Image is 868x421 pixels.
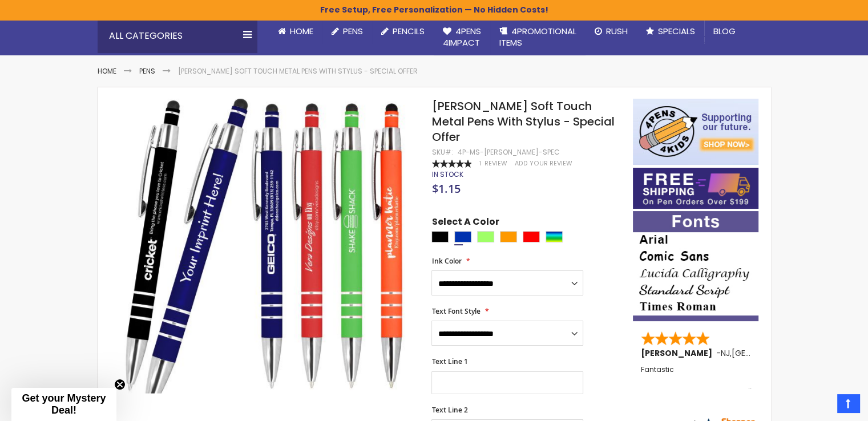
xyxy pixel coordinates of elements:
a: Add Your Review [514,159,572,168]
div: Availability [431,170,463,179]
span: Rush [606,25,628,37]
a: Home [98,66,116,76]
button: Close teaser [114,379,126,390]
span: 4Pens 4impact [443,25,481,48]
a: Top [837,394,859,412]
img: Free shipping on orders over $199 [633,168,758,209]
span: Text Line 1 [431,357,467,366]
span: Text Font Style [431,306,480,316]
div: Red [523,231,540,242]
span: 1 [479,159,481,168]
span: Ink Color [431,256,461,266]
div: 4P-MS-[PERSON_NAME]-SPEC [457,148,559,157]
a: 4Pens4impact [434,19,490,56]
div: Orange [500,231,517,242]
img: 4pens 4 kids [633,99,758,165]
span: Text Line 2 [431,405,467,415]
div: Blue [454,231,471,242]
a: Pens [322,19,372,44]
a: 4PROMOTIONALITEMS [490,19,586,56]
span: Pens [343,25,363,37]
div: All Categories [98,19,257,53]
span: [PERSON_NAME] Soft Touch Metal Pens With Stylus - Special Offer [431,98,614,145]
a: Rush [586,19,637,44]
span: Get your Mystery Deal! [22,392,106,416]
strong: SKU [431,147,453,157]
span: Select A Color [431,216,499,231]
div: Black [431,231,449,242]
span: Review [484,159,507,168]
a: 1 Review [479,159,508,168]
div: 100% [431,160,471,168]
div: Assorted [546,231,563,242]
span: Home [290,25,313,37]
img: Celeste Soft Touch Metal Pens With Stylus - Special Offer [120,98,416,394]
div: Get your Mystery Deal!Close teaser [11,388,116,421]
span: [PERSON_NAME] [641,347,716,359]
span: NJ [721,347,730,359]
span: Pencils [393,25,425,37]
a: Home [269,19,322,44]
img: font-personalization-examples [633,211,758,321]
li: [PERSON_NAME] Soft Touch Metal Pens With Stylus - Special Offer [178,67,418,76]
span: In stock [431,169,463,179]
span: [GEOGRAPHIC_DATA] [732,347,815,359]
div: Green Light [477,231,494,242]
span: $1.15 [431,181,460,196]
div: Fantastic [641,366,752,390]
a: Blog [704,19,745,44]
span: - , [716,347,815,359]
span: Specials [658,25,695,37]
a: Pens [139,66,155,76]
span: Blog [713,25,736,37]
span: 4PROMOTIONAL ITEMS [499,25,576,48]
a: Pencils [372,19,434,44]
a: Specials [637,19,704,44]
